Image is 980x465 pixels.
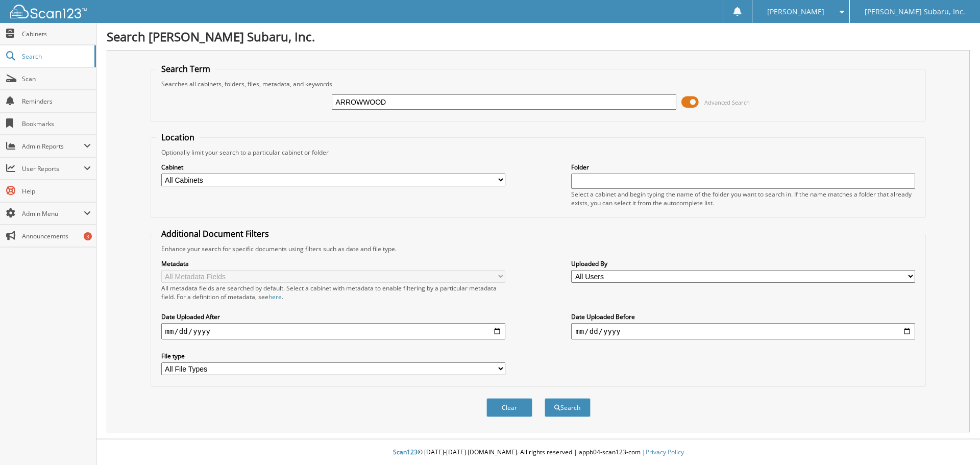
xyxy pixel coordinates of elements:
[704,99,750,106] span: Advanced Search
[646,448,684,456] a: Privacy Policy
[22,97,91,106] span: Reminders
[156,148,921,157] div: Optionally limit your search to a particular cabinet or folder
[161,352,505,360] label: File type
[545,398,591,417] button: Search
[22,232,91,240] span: Announcements
[571,163,915,172] label: Folder
[22,75,91,83] span: Scan
[571,312,915,321] label: Date Uploaded Before
[156,132,200,143] legend: Location
[10,5,87,18] img: scan123-logo-white.svg
[22,209,84,218] span: Admin Menu
[161,323,505,339] input: start
[161,163,505,172] label: Cabinet
[107,28,970,45] h1: Search [PERSON_NAME] Subaru, Inc.
[571,190,915,207] div: Select a cabinet and begin typing the name of the folder you want to search in. If the name match...
[161,284,505,301] div: All metadata fields are searched by default. Select a cabinet with metadata to enable filtering b...
[865,9,965,15] span: [PERSON_NAME] Subaru, Inc.
[767,9,824,15] span: [PERSON_NAME]
[156,244,921,253] div: Enhance your search for specific documents using filters such as date and file type.
[22,30,91,38] span: Cabinets
[393,448,418,456] span: Scan123
[161,259,505,268] label: Metadata
[22,52,89,61] span: Search
[22,119,91,128] span: Bookmarks
[156,80,921,88] div: Searches all cabinets, folders, files, metadata, and keywords
[22,142,84,151] span: Admin Reports
[156,63,215,75] legend: Search Term
[161,312,505,321] label: Date Uploaded After
[84,232,92,240] div: 3
[96,440,980,465] div: © [DATE]-[DATE] [DOMAIN_NAME]. All rights reserved | appb04-scan123-com |
[268,292,282,301] a: here
[571,323,915,339] input: end
[571,259,915,268] label: Uploaded By
[486,398,532,417] button: Clear
[22,164,84,173] span: User Reports
[156,228,274,239] legend: Additional Document Filters
[22,187,91,195] span: Help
